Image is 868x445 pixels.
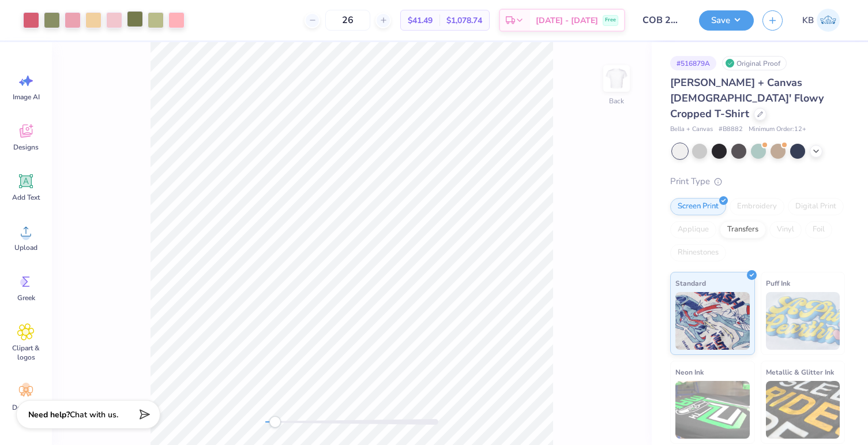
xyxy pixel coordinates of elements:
[730,198,784,215] div: Embroidery
[788,198,844,215] div: Digital Print
[766,277,790,289] span: Puff Ink
[28,409,70,420] strong: Need help?
[269,416,281,428] div: Accessibility label
[675,366,704,378] span: Neon Ink
[670,221,716,238] div: Applique
[7,343,45,362] span: Clipart & logos
[769,221,802,238] div: Vinyl
[797,9,845,32] a: KB
[817,9,840,32] img: Kayla Berkoff
[805,221,832,238] div: Foil
[70,409,118,420] span: Chat with us.
[675,277,706,289] span: Standard
[13,143,39,152] span: Designs
[609,96,624,106] div: Back
[670,244,726,261] div: Rhinestones
[12,193,40,202] span: Add Text
[720,221,766,238] div: Transfers
[446,14,482,27] span: $1,078.74
[766,366,834,378] span: Metallic & Glitter Ink
[13,92,40,102] span: Image AI
[605,16,616,24] span: Free
[14,243,37,252] span: Upload
[749,125,806,134] span: Minimum Order: 12 +
[675,381,750,439] img: Neon Ink
[536,14,598,27] span: [DATE] - [DATE]
[766,381,840,439] img: Metallic & Glitter Ink
[325,10,370,31] input: – –
[670,175,845,188] div: Print Type
[699,10,754,31] button: Save
[605,67,628,90] img: Back
[670,125,713,134] span: Bella + Canvas
[802,14,814,27] span: KB
[670,76,824,121] span: [PERSON_NAME] + Canvas [DEMOGRAPHIC_DATA]' Flowy Cropped T-Shirt
[719,125,743,134] span: # B8882
[634,9,690,32] input: Untitled Design
[722,56,787,70] div: Original Proof
[12,403,40,412] span: Decorate
[670,198,726,215] div: Screen Print
[408,14,433,27] span: $41.49
[766,292,840,350] img: Puff Ink
[675,292,750,350] img: Standard
[17,293,35,302] span: Greek
[670,56,716,70] div: # 516879A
